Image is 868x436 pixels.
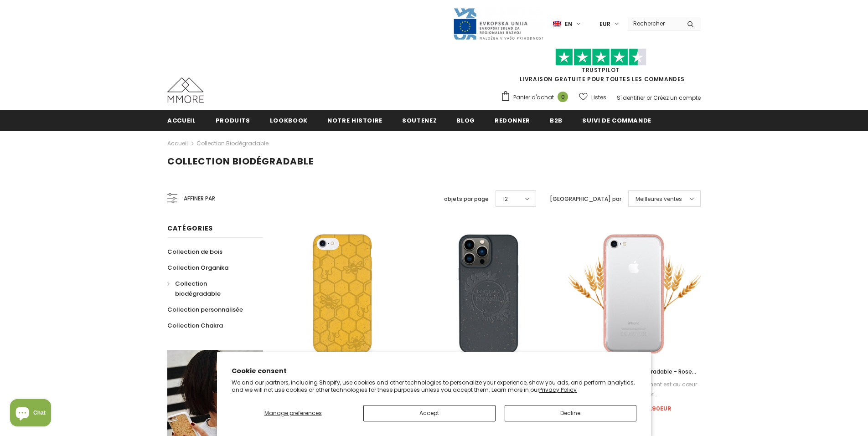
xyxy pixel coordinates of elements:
[539,386,577,394] a: Privacy Policy
[599,20,610,29] span: EUR
[167,155,314,168] span: Collection biodégradable
[167,138,188,149] a: Accueil
[505,405,637,421] button: Decline
[628,17,680,30] input: Search Site
[167,318,223,333] a: Collection Chakra
[513,93,554,102] span: Panier d'achat
[167,321,223,330] span: Collection Chakra
[167,116,196,125] span: Accueil
[550,116,563,125] span: B2B
[635,195,682,204] span: Meilleures ventes
[565,20,572,29] span: en
[167,110,196,130] a: Accueil
[167,77,204,103] img: Cas MMORE
[456,110,475,130] a: Blog
[444,195,489,204] label: objets par page
[495,110,530,130] a: Redonner
[555,48,646,66] img: Faites confiance aux étoiles pilotes
[264,409,322,417] span: Manage preferences
[363,405,496,421] button: Accept
[646,94,652,102] span: or
[582,110,651,130] a: Suivi de commande
[591,93,606,102] span: Listes
[216,116,250,125] span: Produits
[327,116,382,125] span: Notre histoire
[501,52,701,83] span: LIVRAISON GRATUITE POUR TOUTES LES COMMANDES
[402,110,437,130] a: soutenez
[579,89,606,105] a: Listes
[653,94,701,102] a: Créez un compte
[167,260,228,276] a: Collection Organika
[582,66,620,74] a: TrustPilot
[184,194,215,204] span: Affiner par
[327,110,382,130] a: Notre histoire
[232,379,636,393] p: We and our partners, including Shopify, use cookies and other technologies to personalize your ex...
[167,244,222,260] a: Collection de bois
[270,110,308,130] a: Lookbook
[270,116,308,125] span: Lookbook
[167,276,253,302] a: Collection biodégradable
[501,91,573,104] a: Panier d'achat 0
[456,116,475,125] span: Blog
[550,110,563,130] a: B2B
[167,263,228,272] span: Collection Organika
[7,399,54,429] inbox-online-store-chat: Shopify online store chat
[167,224,213,233] span: Catégories
[167,305,243,314] span: Collection personnalisée
[637,404,672,413] span: € 14.90EUR
[558,92,568,102] span: 0
[196,139,269,147] a: Collection biodégradable
[232,366,636,376] h2: Cookie consent
[167,247,222,256] span: Collection de bois
[402,116,437,125] span: soutenez
[503,195,508,204] span: 12
[617,94,645,102] a: S'identifier
[167,302,243,318] a: Collection personnalisée
[495,116,530,125] span: Redonner
[553,20,561,28] img: i-lang-1.png
[175,279,221,298] span: Collection biodégradable
[453,20,544,27] a: Javni Razpis
[232,405,354,421] button: Manage preferences
[216,110,250,130] a: Produits
[453,7,544,41] img: Javni Razpis
[550,195,621,204] label: [GEOGRAPHIC_DATA] par
[582,116,651,125] span: Suivi de commande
